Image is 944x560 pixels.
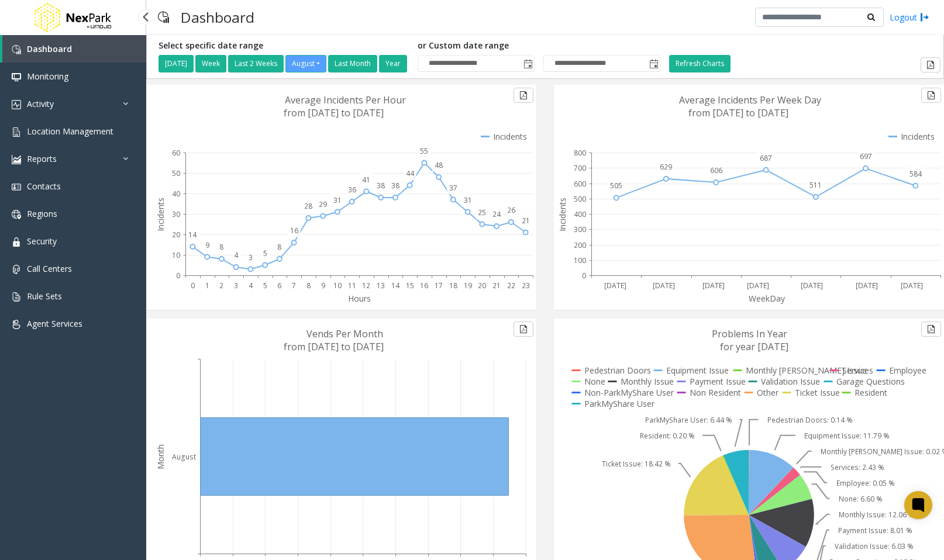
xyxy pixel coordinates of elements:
button: Last Month [328,55,377,72]
text: 600 [574,179,586,189]
text: 606 [710,165,722,175]
img: 'icon' [12,237,21,247]
text: 20 [478,281,486,291]
span: Contacts [27,181,61,192]
button: Export to pdf [514,322,533,337]
text: 10 [172,250,180,260]
img: pageIcon [158,3,169,32]
text: [DATE] [747,281,769,291]
text: 0 [191,281,195,291]
text: None: 6.60 % [839,494,883,504]
img: logout [920,11,929,23]
text: 44 [406,168,415,178]
img: 'icon' [12,72,21,82]
img: 'icon' [12,45,21,54]
span: Location Management [27,126,113,137]
text: 16 [290,226,298,236]
text: for year [DATE] [720,340,788,353]
text: WeekDay [749,293,785,304]
h5: Select specific date range [159,41,409,51]
img: 'icon' [12,100,21,109]
text: from [DATE] to [DATE] [284,106,384,119]
text: 9 [321,281,325,291]
text: 16 [420,281,428,291]
text: 5 [263,248,267,258]
span: Regions [27,208,57,219]
text: 10 [333,281,342,291]
a: Dashboard [2,35,146,63]
button: Last 2 Weeks [228,55,284,72]
text: from [DATE] to [DATE] [284,340,384,353]
button: Refresh Charts [669,55,731,72]
text: 25 [478,208,486,217]
button: Export to pdf [514,88,533,103]
text: 29 [319,199,327,209]
text: Incidents [155,198,166,231]
text: [DATE] [856,281,878,291]
text: Employee: 0.05 % [836,478,895,488]
text: 15 [406,281,414,291]
button: Export to pdf [921,322,941,337]
img: 'icon' [12,127,21,137]
text: Vends Per Month [306,327,383,340]
button: [DATE] [159,55,194,72]
text: 48 [435,160,443,170]
text: Problems In Year [712,327,787,340]
text: Equipment Issue: 11.79 % [804,431,890,441]
text: 18 [449,281,457,291]
button: Export to pdf [921,57,940,72]
text: Average Incidents Per Week Day [679,94,821,106]
text: 4 [249,281,253,291]
span: Toggle popup [647,56,660,72]
text: 100 [574,255,586,265]
span: Security [27,236,57,247]
text: 6 [277,281,281,291]
text: 21 [522,216,530,226]
span: Toggle popup [521,56,534,72]
text: Services: 2.43 % [831,462,884,472]
text: 4 [234,250,239,260]
a: Logout [890,11,929,23]
text: 0 [582,271,586,281]
text: Payment Issue: 8.01 % [838,526,912,535]
text: 11 [348,281,356,291]
text: [DATE] [702,281,725,291]
text: 5 [263,281,267,291]
text: [DATE] [653,281,675,291]
text: 3 [234,281,238,291]
text: 511 [809,180,822,190]
text: 200 [574,240,586,250]
text: 8 [277,242,281,252]
text: ParkMyShare User: 6.44 % [645,415,732,425]
text: 26 [507,205,515,215]
text: 12 [362,281,370,291]
img: 'icon' [12,265,21,274]
text: [DATE] [901,281,923,291]
text: 8 [306,281,311,291]
text: 21 [492,281,501,291]
text: Validation Issue: 6.03 % [835,541,914,551]
text: 505 [610,181,622,191]
img: 'icon' [12,320,21,329]
text: 14 [188,230,197,240]
text: 697 [860,151,872,161]
button: Year [379,55,407,72]
text: Monthly Issue: 12.06 % [839,510,915,520]
text: 17 [435,281,443,291]
span: Call Centers [27,263,72,274]
text: August [172,452,196,462]
span: Reports [27,153,57,164]
text: 2 [219,281,223,291]
text: 40 [172,189,180,199]
img: 'icon' [12,182,21,192]
text: from [DATE] to [DATE] [688,106,788,119]
text: 50 [172,168,180,178]
text: 500 [574,194,586,204]
text: 31 [464,195,472,205]
text: [DATE] [801,281,823,291]
text: [DATE] [604,281,626,291]
text: Hours [348,293,371,304]
span: Rule Sets [27,291,62,302]
span: Activity [27,98,54,109]
button: Export to pdf [921,88,941,103]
